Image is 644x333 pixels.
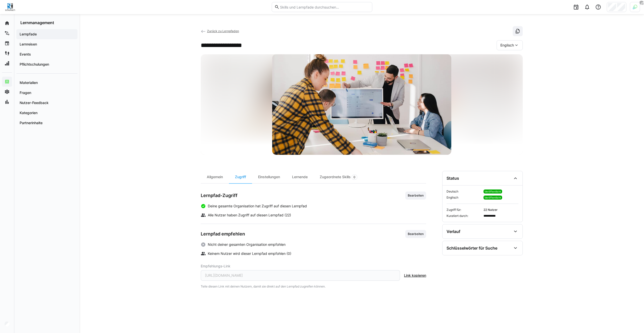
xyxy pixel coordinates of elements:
span: Bearbeiten [407,232,424,236]
span: Englisch [500,43,514,48]
span: Keinem Nutzer wird dieser Lernpfad empfohlen (0) [208,251,291,256]
span: 0 [353,175,355,179]
span: Englisch [447,196,481,200]
div: Status [447,176,459,181]
input: Skills und Lernpfade durchsuchen… [279,5,370,9]
span: 22 Nutzer [484,208,518,212]
span: Alle Nutzer haben Zugriff auf diesen Lernpfad (22) [208,213,291,218]
div: Lernende [286,171,314,183]
div: Einstellungen [252,171,286,183]
span: Nicht deiner gesamten Organisation empfohlen [208,242,286,247]
span: Zurück zu Lernpfaden [207,29,239,33]
div: Allgemein [201,171,229,183]
div: Schlüsselwörter für Suche [447,246,497,251]
span: Bearbeiten [407,194,424,198]
span: Veröffentlicht [485,190,501,193]
span: Deutsch [447,189,481,194]
span: Deine gesamte Organisation hat Zugriff auf diesen Lernpfad [208,204,307,209]
span: Empfehlungs-Link [201,264,426,268]
button: Bearbeiten [405,230,426,238]
div: [URL][DOMAIN_NAME] [201,270,400,281]
div: Verlauf [447,229,460,234]
span: Kuratiert durch: [447,214,481,218]
span: Zugriff für: [447,208,481,212]
span: Teile diesen Link mit deinen Nutzern, damit sie direkt auf den Lernpfad zugreifen können. [201,285,426,288]
a: Zurück zu Lernpfaden [201,29,239,33]
span: Link kopieren [404,273,426,278]
div: Zugeordnete Skills [314,171,363,183]
h3: Lernpfad-Zugriff [201,193,237,198]
button: Bearbeiten [405,192,426,200]
h3: Lernpfad empfehlen [201,231,245,237]
div: Zugriff [229,171,252,183]
span: Veröffentlicht [485,196,501,199]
